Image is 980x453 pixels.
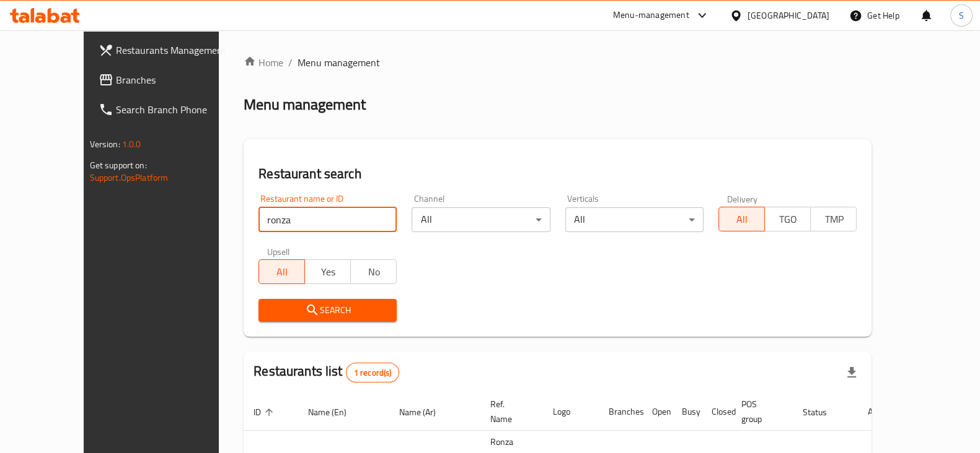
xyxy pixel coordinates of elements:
[399,405,452,420] span: Name (Ar)
[837,358,867,387] div: Export file
[304,259,351,284] button: Yes
[724,210,760,228] span: All
[89,95,247,124] a: Search Branch Phone
[258,259,305,284] button: All
[116,43,237,58] span: Restaurants Management
[258,165,857,183] h2: Restaurant search
[816,210,852,228] span: TMP
[642,393,672,431] th: Open
[490,397,528,426] span: Ref. Name
[748,9,829,22] div: [GEOGRAPHIC_DATA]
[770,210,806,228] span: TGO
[244,55,872,70] nav: breadcrumb
[959,9,964,22] span: S
[90,157,147,173] span: Get support on:
[116,102,237,117] span: Search Branch Phone
[116,72,237,87] span: Branches
[244,55,283,70] a: Home
[565,207,704,232] div: All
[810,207,857,231] button: TMP
[288,55,293,70] li: /
[412,207,550,232] div: All
[308,405,363,420] span: Name (En)
[90,136,120,152] span: Version:
[350,259,397,284] button: No
[254,362,399,382] h2: Restaurants list
[268,303,387,318] span: Search
[356,263,392,281] span: No
[89,65,247,95] a: Branches
[89,35,247,65] a: Restaurants Management
[264,263,300,281] span: All
[298,55,380,70] span: Menu management
[803,405,843,420] span: Status
[718,207,765,231] button: All
[254,405,277,420] span: ID
[258,299,397,322] button: Search
[543,393,599,431] th: Logo
[258,207,397,232] input: Search for restaurant name or ID..
[672,393,702,431] th: Busy
[764,207,811,231] button: TGO
[90,170,169,186] a: Support.OpsPlatform
[741,397,778,426] span: POS group
[267,247,290,256] label: Upsell
[122,136,141,152] span: 1.0.0
[599,393,642,431] th: Branches
[858,393,901,431] th: Action
[310,263,346,281] span: Yes
[346,363,400,382] div: Total records count
[244,95,366,114] h2: Menu management
[347,367,399,379] span: 1 record(s)
[727,194,758,203] label: Delivery
[702,393,731,431] th: Closed
[613,8,689,23] div: Menu-management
